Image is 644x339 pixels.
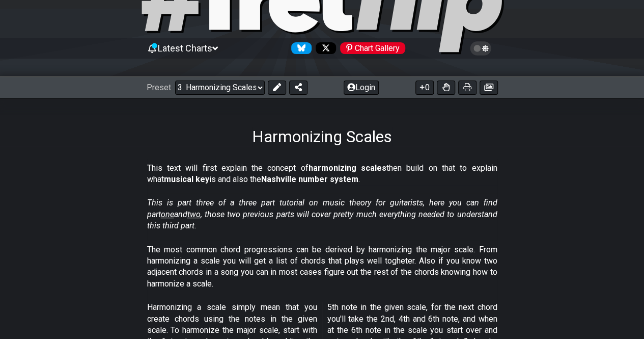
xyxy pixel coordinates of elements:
strong: musical key [164,174,209,184]
em: This is part three of a three part tutorial on music theory for guitarists, here you can find par... [147,198,497,230]
a: Follow #fretflip at X [312,42,336,54]
strong: Nashville number system [261,174,358,184]
button: Create image [480,81,498,95]
button: Login [344,81,379,95]
strong: harmonizing scales [309,163,386,173]
button: Toggle Dexterity for all fretkits [437,81,455,95]
select: Preset [175,81,265,95]
span: Toggle light / dark theme [475,44,487,53]
button: Edit Preset [268,81,286,95]
a: Follow #fretflip at Bluesky [287,42,312,54]
button: Share Preset [289,81,307,95]
button: 0 [415,81,434,95]
span: two [187,210,201,219]
span: Preset [147,83,171,92]
button: Print [458,81,477,95]
a: #fretflip at Pinterest [336,42,405,54]
h1: Harmonizing Scales [252,127,392,146]
div: Chart Gallery [340,42,405,54]
span: Latest Charts [158,43,212,54]
p: This text will first explain the concept of then build on that to explain what is and also the . [147,163,497,186]
p: The most common chord progressions can be derived by harmonizing the major scale. From harmonizin... [147,244,497,290]
span: one [161,210,174,219]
